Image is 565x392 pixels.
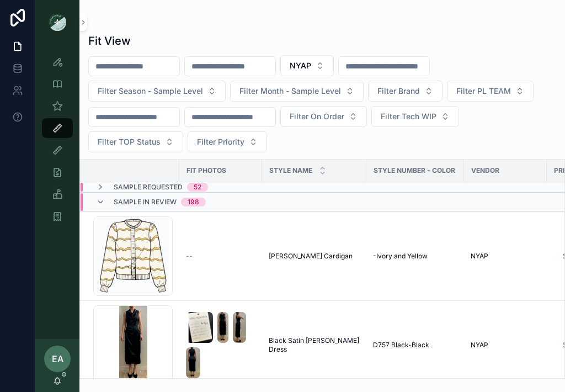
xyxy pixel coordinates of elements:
span: NYAP [471,341,488,349]
a: Black Satin [PERSON_NAME] Dress [269,336,360,354]
a: -Ivory and Yellow [373,252,457,261]
button: Select Button [88,81,226,102]
span: Filter Tech WIP [381,111,436,122]
span: Filter Month - Sample Level [239,86,341,97]
div: 52 [194,183,201,192]
button: Select Button [88,131,183,152]
span: Filter On Order [290,111,344,122]
a: NYAP [471,341,540,349]
a: NYAP [471,252,540,261]
span: Filter Priority [197,136,244,147]
span: Vendor [471,166,499,175]
span: NYAP [471,252,488,261]
span: -Ivory and Yellow [373,252,428,261]
img: App logo [49,13,66,31]
span: STYLE NAME [269,166,312,175]
button: Select Button [280,55,334,76]
span: NYAP [290,60,311,71]
a: D757 Black-Black [373,341,457,349]
button: Select Button [447,81,534,102]
img: Screenshot-2025-09-30-at-9.29.02-AM.png [233,312,246,343]
div: scrollable content [35,44,79,241]
a: -- [186,252,255,261]
span: Filter Season - Sample Level [98,86,203,97]
img: Screenshot-2025-09-30-at-9.28.57-AM.png [186,312,213,343]
button: Select Button [188,131,267,152]
h1: Fit View [88,33,131,49]
div: 198 [188,198,199,206]
span: -- [186,252,193,261]
img: Screenshot-2025-09-30-at-9.29.04-AM.png [186,347,200,378]
img: Screenshot-2025-09-30-at-9.28.59-AM.png [217,312,228,343]
span: Filter PL TEAM [456,86,511,97]
a: Screenshot-2025-09-30-at-9.28.57-AM.pngScreenshot-2025-09-30-at-9.28.59-AM.pngScreenshot-2025-09-... [186,312,255,378]
span: Fit Photos [186,166,226,175]
span: Style Number - Color [374,166,455,175]
span: [PERSON_NAME] Cardigan [269,252,353,261]
span: Sample Requested [114,183,183,192]
a: [PERSON_NAME] Cardigan [269,252,360,261]
button: Select Button [371,106,459,127]
button: Select Button [230,81,364,102]
span: Filter Brand [377,86,420,97]
span: Filter TOP Status [98,136,161,147]
span: Sample In Review [114,198,177,206]
span: EA [52,352,63,365]
button: Select Button [368,81,443,102]
button: Select Button [280,106,367,127]
span: D757 Black-Black [373,341,429,349]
